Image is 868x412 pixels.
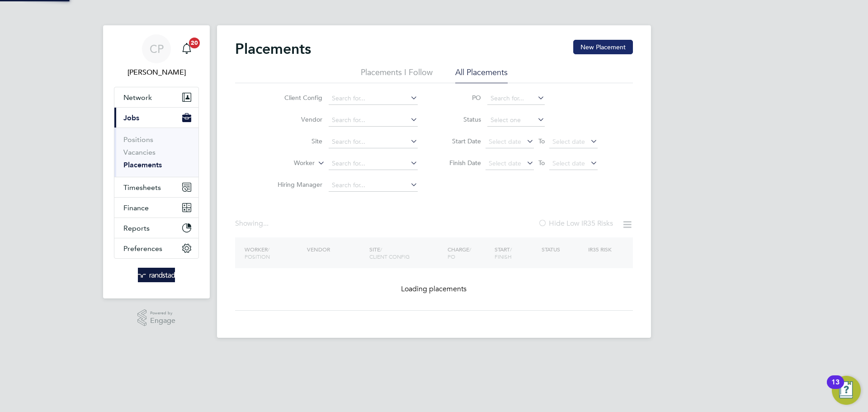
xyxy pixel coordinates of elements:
button: Finance [114,198,198,218]
span: Select date [489,159,521,167]
label: PO [440,94,481,102]
span: ... [263,219,269,228]
span: CP [150,43,164,55]
button: Open Resource Center, 13 new notifications [832,376,861,405]
label: Site [270,137,322,145]
span: To [536,157,547,169]
span: 20 [189,38,200,48]
button: Jobs [114,108,198,128]
div: Showing [235,219,270,228]
button: Timesheets [114,177,198,197]
a: Go to home page [114,268,199,282]
li: Placements I Follow [361,67,433,83]
nav: Main navigation [103,25,210,298]
span: Select date [552,137,585,146]
span: Reports [123,224,150,232]
span: Preferences [123,244,162,253]
span: Timesheets [123,183,161,192]
button: Reports [114,218,198,238]
a: 20 [178,34,196,63]
span: Finance [123,204,149,212]
button: Network [114,87,198,107]
label: Status [440,115,481,123]
input: Search for... [329,179,418,192]
input: Select one [487,114,545,127]
label: Worker [263,159,315,168]
input: Search for... [487,92,545,105]
label: Client Config [270,94,322,102]
a: Positions [123,135,153,144]
label: Hiring Manager [270,180,322,189]
a: Vacancies [123,148,156,156]
span: Powered by [150,309,175,317]
div: Jobs [114,128,198,177]
a: Placements [123,161,162,169]
span: Select date [552,159,585,167]
h2: Placements [235,40,311,58]
a: Powered byEngage [137,309,176,327]
li: All Placements [455,67,508,83]
input: Search for... [329,114,418,127]
label: Hide Low IR35 Risks [538,219,613,228]
span: Select date [489,137,521,146]
input: Search for... [329,157,418,170]
span: To [536,135,547,147]
span: Ciaran Poole [114,67,199,78]
input: Search for... [329,92,418,105]
div: 13 [831,382,840,394]
span: Jobs [123,114,139,122]
a: CP[PERSON_NAME] [114,34,199,78]
img: randstad-logo-retina.png [138,268,175,282]
label: Vendor [270,115,322,123]
button: Preferences [114,238,198,258]
span: Engage [150,317,175,325]
label: Start Date [440,137,481,145]
button: New Placement [573,40,633,54]
label: Finish Date [440,159,481,167]
span: Network [123,93,152,102]
input: Search for... [329,136,418,148]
